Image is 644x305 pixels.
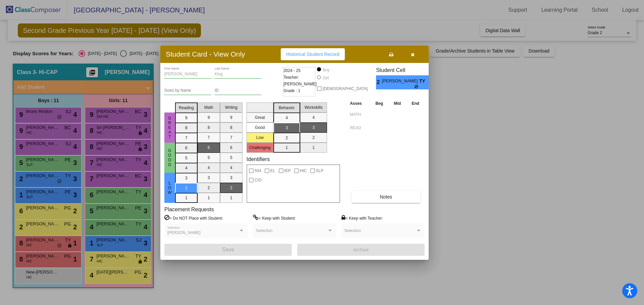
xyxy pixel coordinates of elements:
[316,167,324,175] span: SLP
[164,206,214,213] label: Placement Requests
[322,75,329,81] div: Girl
[376,67,434,73] h3: Student Cell
[222,247,234,252] span: Save
[164,88,211,93] input: goes by name
[283,67,301,74] span: 2024 - 25
[255,167,261,175] span: 504
[167,116,173,139] span: Great
[283,87,300,94] span: Grade : 1
[167,148,173,167] span: Good
[281,48,345,60] button: Historical Student Record
[297,244,425,256] button: Archive
[380,194,392,200] span: Notes
[255,176,262,184] span: CIO
[406,100,425,107] th: End
[283,74,317,87] span: Teacher: [PERSON_NAME]
[300,167,307,175] span: HIC
[270,167,275,175] span: EL
[419,78,429,85] span: TY
[348,100,370,107] th: Asses
[253,215,296,221] label: = Keep with Student:
[388,100,406,107] th: Mid
[322,67,330,73] div: Boy
[286,52,339,57] span: Historical Student Record
[370,100,388,107] th: Beg
[353,247,369,252] span: Archive
[350,109,368,120] input: assessment
[166,50,245,58] h3: Student Card - View Only
[164,244,292,256] button: Save
[376,78,382,86] span: 2
[247,156,270,162] label: Identifiers
[164,215,223,221] label: = Do NOT Place with Student:
[284,167,291,175] span: IEP
[382,78,419,85] span: [PERSON_NAME]
[167,181,173,195] span: Low
[167,230,201,235] span: [PERSON_NAME]
[429,78,434,86] span: 3
[323,85,368,93] span: [DEMOGRAPHIC_DATA]
[350,123,368,133] input: assessment
[341,215,383,221] label: = Keep with Teacher:
[352,191,420,203] button: Notes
